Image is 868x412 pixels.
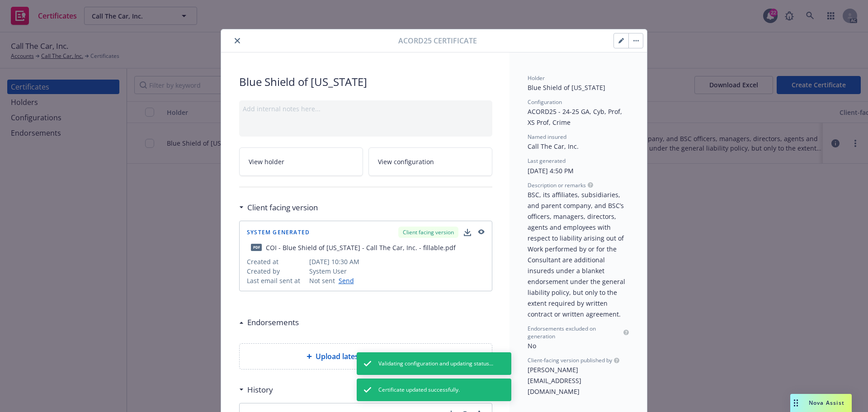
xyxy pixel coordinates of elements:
div: COI - Blue Shield of [US_STATE] - Call The Car, Inc. - fillable.pdf [266,243,456,252]
span: [PERSON_NAME][EMAIL_ADDRESS][DOMAIN_NAME] [528,365,581,396]
span: Call The Car, Inc. [528,142,579,151]
span: View holder [249,157,284,166]
span: [DATE] 10:30 AM [309,257,485,266]
h3: Client facing version [247,202,318,213]
button: close [232,35,243,46]
span: View configuration [378,157,434,166]
span: ACORD25 - 24-25 GA, Cyb, Prof, XS Prof, Crime [528,107,624,127]
span: Endorsements excluded on generation [528,325,622,340]
span: Not sent [309,276,335,285]
span: Last email sent at [247,276,306,285]
span: System User [309,266,485,276]
div: Upload latest manual certificate [239,343,492,369]
span: Blue Shield of [US_STATE] [239,74,492,90]
span: No [528,341,536,350]
span: Holder [528,74,545,82]
span: Configuration [528,98,562,106]
span: Certificate updated successfully. [378,386,460,394]
a: View holder [239,147,363,176]
span: [DATE] 4:50 PM [528,166,574,175]
span: Description or remarks [528,181,586,189]
span: Named insured [528,133,566,141]
span: Last generated [528,157,566,165]
div: Client facing version [398,227,458,238]
span: Add internal notes here... [243,104,321,113]
span: pdf [251,244,262,251]
span: Nova Assist [809,399,844,407]
a: Send [335,276,354,285]
span: Created by [247,266,306,276]
button: Nova Assist [790,394,852,412]
a: View configuration [368,147,492,176]
div: Client facing version [239,202,318,213]
h3: History [247,384,273,396]
span: Created at [247,257,306,266]
span: Upload latest manual certificate [316,351,425,362]
span: BSC, its affiliates, subsidiaries, and parent company, and BSC’s officers, managers, directors, a... [528,190,627,318]
span: Validating configuration and updating status... [378,360,493,368]
div: History [239,384,273,396]
span: System Generated [247,230,310,235]
span: Blue Shield of [US_STATE] [528,83,605,92]
div: Endorsements [239,317,299,328]
span: Client-facing version published by [528,356,612,364]
div: Drag to move [790,394,802,412]
h3: Endorsements [247,317,299,328]
span: Acord25 certificate [398,35,477,46]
